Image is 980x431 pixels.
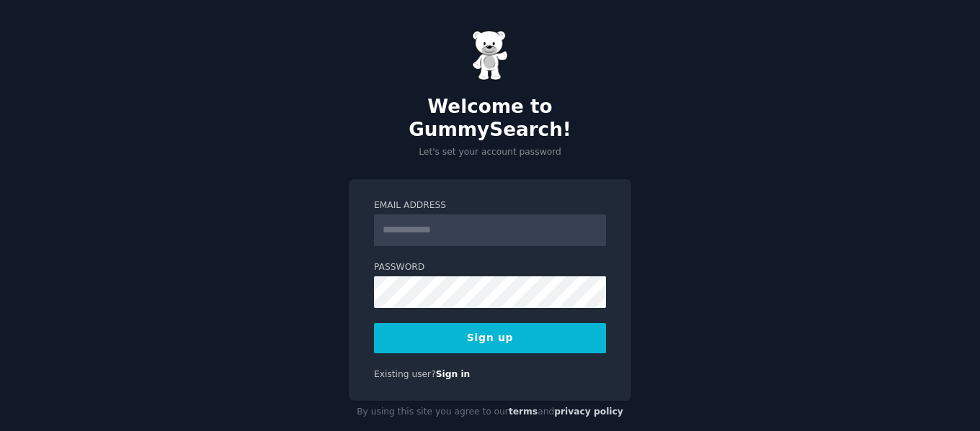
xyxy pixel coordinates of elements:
span: Existing user? [374,369,436,379]
div: By using this site you agree to our and [349,401,631,424]
label: Email Address [374,199,606,212]
a: terms [509,407,538,417]
a: Sign in [436,369,471,379]
img: Gummy Bear [472,30,508,81]
button: Sign up [374,323,606,353]
a: privacy policy [554,407,623,417]
h2: Welcome to GummySearch! [349,96,631,141]
label: Password [374,261,606,274]
p: Let's set your account password [349,146,631,159]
